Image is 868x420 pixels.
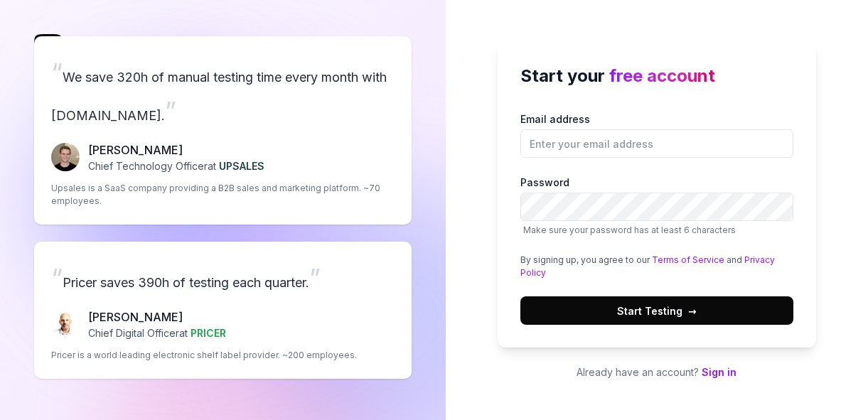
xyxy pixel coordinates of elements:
p: Chief Digital Officer at [88,325,226,340]
span: “ [51,262,63,294]
span: PRICER [191,327,226,339]
p: We save 320h of manual testing time every month with [DOMAIN_NAME]. [51,53,395,130]
a: “We save 320h of manual testing time every month with [DOMAIN_NAME].”Fredrik Seidl[PERSON_NAME]Ch... [34,36,412,225]
span: → [688,303,697,318]
p: [PERSON_NAME] [88,308,226,325]
p: Pricer is a world leading electronic shelf label provider. ~200 employees. [51,349,357,362]
a: “Pricer saves 390h of testing each quarter.”Chris Chalkitis[PERSON_NAME]Chief Digital Officerat P... [34,242,412,379]
input: PasswordMake sure your password has at least 6 characters [520,193,793,221]
img: Fredrik Seidl [51,143,80,171]
span: ” [165,95,176,126]
label: Email address [520,112,793,158]
a: Terms of Service [652,254,724,265]
div: By signing up, you agree to our and [520,254,793,279]
span: UPSALES [219,160,264,172]
span: Start Testing [617,303,697,318]
p: Chief Technology Officer at [88,158,264,173]
h2: Start your [520,63,793,89]
p: [PERSON_NAME] [88,141,264,158]
p: Already have an account? [498,365,816,379]
span: ” [309,262,321,294]
span: Make sure your password has at least 6 characters [523,225,736,235]
span: “ [51,57,63,88]
img: Chris Chalkitis [51,310,80,338]
button: Start Testing→ [520,296,793,325]
input: Email address [520,129,793,158]
p: Upsales is a SaaS company providing a B2B sales and marketing platform. ~70 employees. [51,182,395,208]
label: Password [520,175,793,237]
span: free account [609,65,715,86]
p: Pricer saves 390h of testing each quarter. [51,259,395,297]
a: Sign in [702,366,736,378]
